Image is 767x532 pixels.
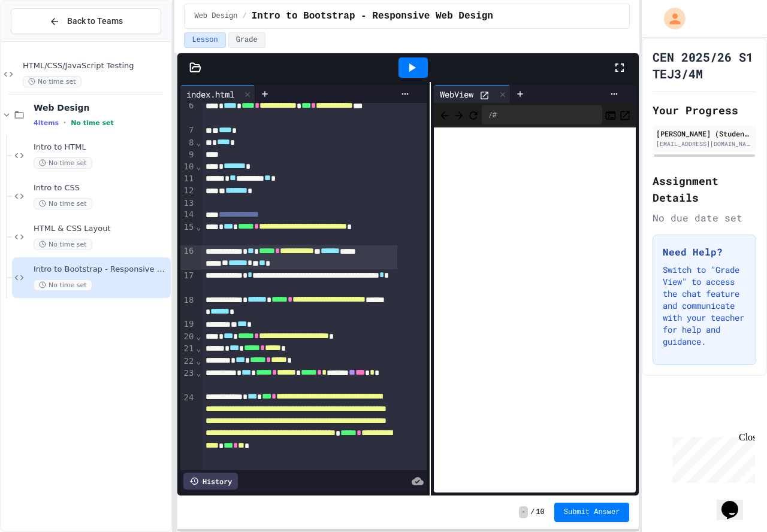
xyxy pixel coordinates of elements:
span: No time set [34,279,92,291]
button: Grade [228,32,265,48]
iframe: chat widget [668,432,755,483]
span: No time set [71,119,114,127]
span: 10 [536,507,544,517]
span: Intro to HTML [34,142,168,153]
span: Intro to Bootstrap - Responsive Web Design [252,9,493,23]
h2: Assignment Details [653,172,756,206]
span: No time set [34,239,92,250]
button: Lesson [184,32,225,48]
span: Web Design [194,11,237,21]
span: / [530,507,535,517]
div: Chat with us now!Close [5,5,83,76]
h3: Need Help? [663,245,746,259]
button: Back to Teams [11,8,161,34]
span: Intro to Bootstrap - Responsive Web Design [34,265,168,275]
span: HTML & CSS Layout [34,224,168,234]
span: No time set [23,76,81,87]
span: Submit Answer [564,507,620,517]
span: • [64,118,66,127]
div: My Account [651,5,689,32]
iframe: chat widget [717,484,755,520]
span: / [242,11,246,21]
h1: CEN 2025/26 S1 TEJ3/4M [653,48,756,82]
span: 4 items [34,119,59,127]
span: Intro to CSS [34,183,168,193]
p: Switch to "Grade View" to access the chat feature and communicate with your teacher for help and ... [663,264,746,348]
h2: Your Progress [653,102,756,118]
span: HTML/CSS/JavaScript Testing [23,61,168,71]
span: Back to Teams [67,15,123,28]
button: Submit Answer [554,503,630,522]
div: [PERSON_NAME] (Student) [656,128,753,139]
span: Web Design [34,102,168,113]
span: No time set [34,157,92,169]
div: [EMAIL_ADDRESS][DOMAIN_NAME] [656,139,753,148]
span: - [519,506,528,518]
span: No time set [34,198,92,209]
div: No due date set [653,211,756,225]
